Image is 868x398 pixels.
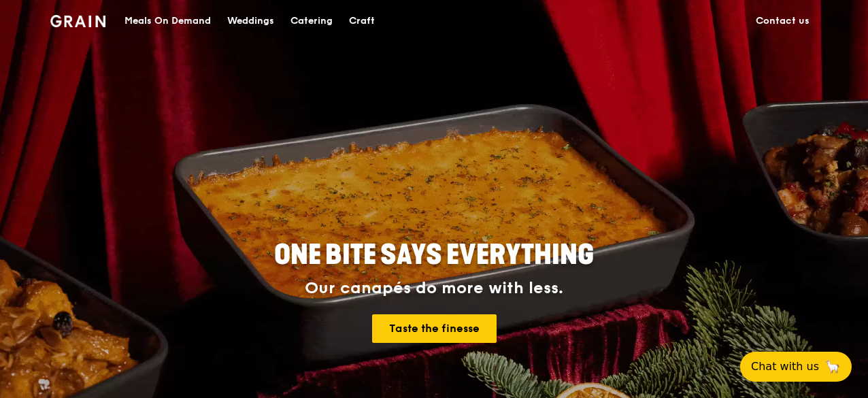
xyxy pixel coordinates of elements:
[748,1,818,42] a: Contact us
[824,359,841,375] span: 🦙
[124,1,211,42] div: Meals On Demand
[372,314,497,343] a: Taste the finesse
[349,1,375,42] div: Craft
[751,359,819,375] span: Chat with us
[50,15,105,27] img: Grain
[740,352,852,382] button: Chat with us🦙
[282,1,341,42] a: Catering
[219,1,282,42] a: Weddings
[290,1,333,42] div: Catering
[227,1,274,42] div: Weddings
[341,1,383,42] a: Craft
[189,279,679,298] div: Our canapés do more with less.
[274,239,594,271] span: ONE BITE SAYS EVERYTHING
